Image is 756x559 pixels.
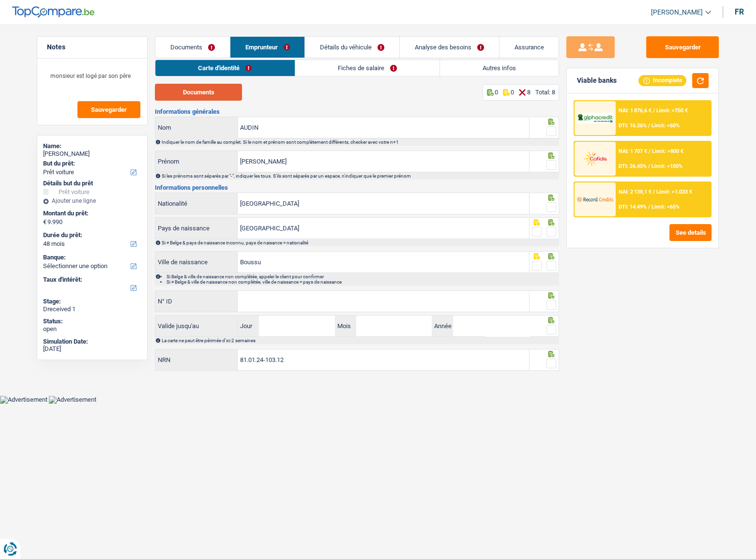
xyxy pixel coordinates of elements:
[652,148,683,154] span: Limit: >800 €
[619,148,647,154] span: NAI: 1 707 €
[166,274,558,279] li: Si Belge & ville de naissance non complétée, appeler le client pour confirmer
[649,148,650,154] span: /
[162,139,558,145] div: Indiquer le nom de famille au complet. Si le nom et prénom sont complétement différents, checker ...
[535,89,555,96] div: Total: 8
[238,316,259,336] label: Jour
[432,316,453,336] label: Année
[648,122,650,129] span: /
[155,60,294,76] a: Carte d'identité
[453,316,529,336] input: AAAA
[646,36,719,58] button: Sauvegarder
[155,37,230,58] a: Documents
[653,107,655,114] span: /
[305,37,399,58] a: Détails du véhicule
[259,316,334,336] input: JJ
[619,122,647,129] span: DTI: 16.26%
[238,193,529,214] input: Belgique
[619,163,647,169] span: DTI: 26.45%
[656,189,692,195] span: Limit: >1.033 €
[499,37,559,58] a: Assurance
[155,291,238,312] label: N° ID
[619,204,647,210] span: DTI: 14.49%
[656,107,688,114] span: Limit: >750 €
[155,349,238,370] label: NRN
[43,142,141,150] div: Name:
[576,76,616,85] div: Viable banks
[162,173,558,179] div: Si les prénoms sont séparés par "-", indiquer les tous. S'ils sont séparés par un espace, n'indiq...
[43,160,139,167] label: But du prêt:
[43,305,141,313] div: Dreceived 1
[162,338,558,343] div: La carte ne peut être périmée d'ici 2 semaines
[651,8,703,16] span: [PERSON_NAME]
[669,224,711,241] button: See details
[43,150,141,158] div: [PERSON_NAME]
[155,151,238,172] label: Prénom
[43,197,141,204] div: Ajouter une ligne
[653,189,655,195] span: /
[230,37,305,58] a: Emprunteur
[638,75,686,86] div: Incomplete
[43,298,141,305] div: Stage:
[651,163,682,169] span: Limit: <100%
[155,117,238,138] label: Nom
[43,254,139,261] label: Banque:
[238,349,529,370] input: 12.12.12-123.12
[238,291,529,312] input: 590-1234567-89
[577,150,613,167] img: Cofidis
[47,43,137,51] h5: Notes
[155,318,238,334] label: Valide jusqu'au
[735,7,744,16] div: fr
[619,189,651,195] span: NAI: 2 138,1 €
[495,89,498,96] p: 0
[43,231,139,239] label: Durée du prêt:
[651,122,680,129] span: Limit: <60%
[155,184,559,191] h3: Informations personnelles
[43,325,141,333] div: open
[155,108,559,115] h3: Informations générales
[43,317,141,325] div: Status:
[577,190,613,208] img: Record Credits
[155,193,238,214] label: Nationalité
[162,240,558,245] div: Si ≠ Belge & pays de naissance inconnu, pays de naisance = nationalité
[356,316,432,336] input: MM
[648,204,650,210] span: /
[400,37,499,58] a: Analyse des besoins
[238,218,529,239] input: Belgique
[527,89,530,96] p: 8
[619,107,651,114] span: NAI: 1 876,6 €
[335,316,356,336] label: Mois
[577,113,613,124] img: AlphaCredit
[91,106,127,113] span: Sauvegarder
[155,84,242,101] button: Documents
[43,210,139,217] label: Montant du prêt:
[295,60,439,76] a: Fiches de salaire
[440,60,559,76] a: Autres infos
[648,163,650,169] span: /
[43,338,141,346] div: Simulation Date:
[511,89,514,96] p: 0
[155,252,238,272] label: Ville de naissance
[643,4,711,20] a: [PERSON_NAME]
[155,218,238,239] label: Pays de naissance
[43,180,141,187] div: Détails but du prêt
[43,345,141,353] div: [DATE]
[43,276,139,284] label: Taux d'intérêt:
[77,101,140,118] button: Sauvegarder
[43,218,46,226] span: €
[166,279,558,285] li: Si ≠ Belge & ville de naissance non complétée, ville de naissance = pays de naissance
[651,204,680,210] span: Limit: <65%
[12,6,94,18] img: TopCompare Logo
